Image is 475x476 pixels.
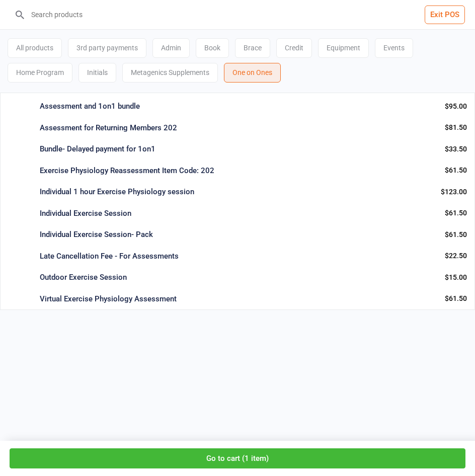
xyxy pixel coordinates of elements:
div: Credit [276,38,312,58]
div: Virtual Exercise Physiology Assessment [40,293,437,305]
div: Equipment [318,38,369,58]
div: One on Ones [224,63,281,83]
div: Late Cancellation Fee - For Assessments [40,251,437,262]
button: Exit POS [425,6,465,24]
div: Individual Exercise Session- Pack [40,229,437,241]
button: Go to cart (1 item) [10,448,465,469]
div: $15.00 [445,272,467,283]
div: 3rd party payments [68,38,146,58]
div: Bundle- Delayed payment for 1on1 [40,143,437,155]
div: Metagenics Supplements [122,63,218,83]
div: Admin [152,38,190,58]
div: $22.50 [445,251,467,261]
div: $61.50 [445,165,467,176]
div: All products [8,38,62,58]
div: $61.50 [445,293,467,304]
div: Outdoor Exercise Session [40,272,437,283]
div: Brace [235,38,270,58]
div: Events [375,38,413,58]
div: Book [196,38,229,58]
div: $33.50 [445,144,467,154]
div: Home Program [8,63,72,83]
div: $123.00 [441,187,467,197]
div: Assessment and 1on1 bundle [40,101,437,112]
div: Exercise Physiology Reassessment Item Code: 202 [40,165,437,177]
div: $61.50 [445,208,467,218]
div: $61.50 [445,229,467,240]
div: Assessment for Returning Members 202 [40,122,437,134]
div: $95.00 [445,101,467,112]
div: Initials [78,63,116,83]
div: Individual 1 hour Exercise Physiology session [40,186,433,198]
div: $81.50 [445,122,467,133]
div: Individual Exercise Session [40,208,437,219]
